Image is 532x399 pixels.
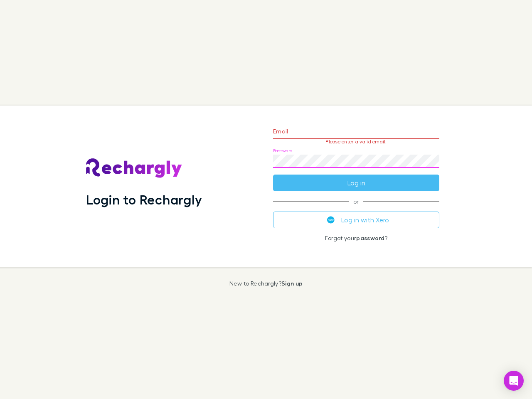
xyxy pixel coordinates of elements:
[273,148,293,154] label: Password
[273,139,439,145] p: Please enter a valid email.
[356,234,384,241] a: password
[273,201,439,202] span: or
[86,192,202,207] h1: Login to Rechargly
[273,175,439,191] button: Log in
[86,158,182,178] img: Rechargly's Logo
[504,371,524,391] div: Open Intercom Messenger
[281,280,303,287] a: Sign up
[327,216,335,224] img: Xero's logo
[273,235,439,241] p: Forgot your ?
[273,212,439,228] button: Log in with Xero
[229,280,303,287] p: New to Rechargly?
